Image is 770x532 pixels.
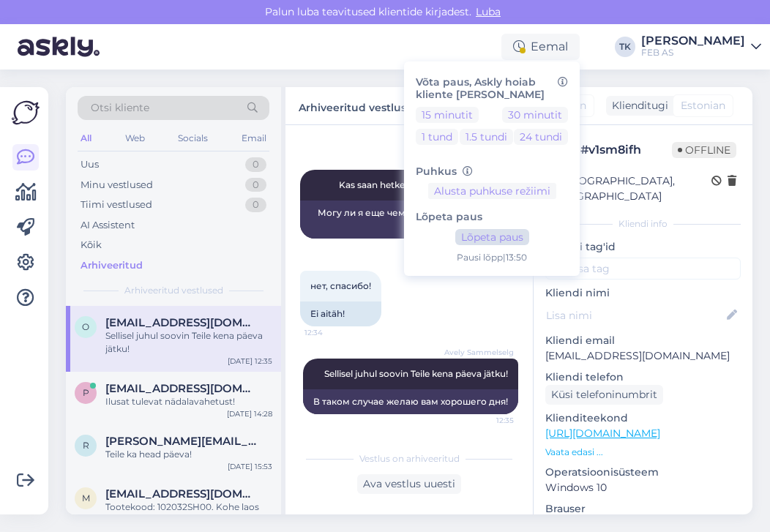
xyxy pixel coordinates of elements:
span: Offline [672,142,736,158]
span: 12:34 [304,327,359,338]
button: 1 tund [416,129,458,145]
label: Arhiveeritud vestlus [299,96,406,116]
div: [GEOGRAPHIC_DATA], [GEOGRAPHIC_DATA] [550,173,711,204]
button: 15 minutit [416,107,479,123]
div: 0 [245,198,266,212]
h6: Puhkus [416,165,568,178]
span: Avely Sammelselg [444,347,514,358]
div: 0 [245,157,266,172]
p: Kliendi telefon [545,370,741,385]
div: Socials [175,129,211,148]
button: 30 minutit [502,107,568,123]
div: Tiimi vestlused [81,198,152,212]
span: нет, спасибо! [310,280,371,291]
div: 0 [245,178,266,192]
div: Ei aitäh! [300,301,381,326]
span: o [82,321,89,332]
span: rainer@wagenkull.ee [105,435,258,448]
div: Kõik [81,238,102,252]
img: Askly Logo [12,99,40,127]
p: [EMAIL_ADDRESS][DOMAIN_NAME] [545,348,741,364]
button: Lõpeta paus [455,229,529,245]
div: Email [239,129,269,148]
div: Teile ka head päeva! [105,448,272,461]
span: Arhiveeritud vestlused [124,284,223,297]
p: Kliendi tag'id [545,239,741,255]
div: Kliendi info [545,217,741,231]
h6: Võta paus, Askly hoiab kliente [PERSON_NAME] [416,76,568,101]
div: Minu vestlused [81,178,153,192]
div: Uus [81,157,99,172]
span: pentcathy@gmail.com [105,382,258,395]
span: Vestlus on arhiveeritud [359,452,460,465]
div: TK [615,37,635,57]
div: FEB AS [641,47,745,59]
div: Sellisel juhul soovin Teile kena päeva jätku! [105,329,272,356]
button: Alusta puhkuse režiimi [428,183,556,199]
div: Ava vestlus uuesti [357,474,461,494]
span: 12:35 [459,415,514,426]
div: Могу ли я еще чем-то помочь на данный момент? [300,201,518,239]
div: Ilusat tulevat nädalavahetust! [105,395,272,408]
div: # v1sm8ifh [580,141,672,159]
div: Web [122,129,148,148]
span: orlovaindesign@gmail.com [105,316,258,329]
a: [PERSON_NAME]FEB AS [641,35,761,59]
p: Klienditeekond [545,411,741,426]
div: [DATE] 12:35 [228,356,272,367]
p: Brauser [545,501,741,517]
span: Otsi kliente [91,100,149,116]
span: r [83,440,89,451]
span: p [83,387,89,398]
p: Vaata edasi ... [545,446,741,459]
div: В таком случае желаю вам хорошего дня! [303,389,518,414]
div: Küsi telefoninumbrit [545,385,663,405]
div: Tootekood: 102032SH00. Kohe laos olemas pole, aga saame tellida. Hind 113 €, tarneaeg on umbes 2-... [105,501,272,527]
input: Lisa tag [545,258,741,280]
div: [PERSON_NAME] [641,35,745,47]
span: Estonian [681,98,725,113]
button: 1.5 tundi [460,129,513,145]
h6: Lõpeta paus [416,211,568,223]
div: AI Assistent [81,218,135,233]
span: maarikamorel@gmail.com [105,487,258,501]
div: [DATE] 15:53 [228,461,272,472]
div: Pausi lõpp | 13:50 [416,251,568,264]
span: Sellisel juhul soovin Teile kena päeva jätku! [324,368,508,379]
p: Kliendi nimi [545,285,741,301]
a: [URL][DOMAIN_NAME] [545,427,660,440]
span: Luba [471,5,505,18]
p: Windows 10 [545,480,741,495]
p: Operatsioonisüsteem [545,465,741,480]
div: Eemal [501,34,580,60]
span: Kas saan hetkel veel kuidagi abiks olla? [339,179,508,190]
span: m [82,492,90,503]
div: Klienditugi [606,98,668,113]
div: All [78,129,94,148]
div: Arhiveeritud [81,258,143,273]
input: Lisa nimi [546,307,724,323]
div: [DATE] 14:28 [227,408,272,419]
p: Kliendi email [545,333,741,348]
button: 24 tundi [514,129,568,145]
